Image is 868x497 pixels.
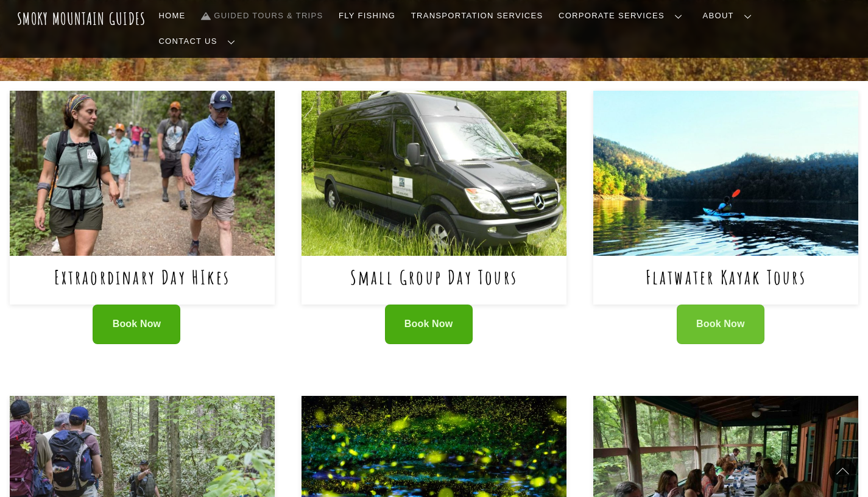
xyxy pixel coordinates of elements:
span: Book Now [696,318,745,331]
a: Book Now [385,305,473,344]
a: About [698,3,761,29]
a: Corporate Services [554,3,692,29]
a: Fly Fishing [334,3,400,29]
span: Book Now [113,318,161,331]
a: Extraordinary Day HIkes [54,264,231,289]
a: Small Group Day Tours [350,264,518,289]
a: Home [154,3,191,29]
img: Flatwater Kayak Tours [593,91,858,256]
span: Book Now [404,318,453,331]
a: Guided Tours & Trips [196,3,328,29]
a: Transportation Services [406,3,548,29]
img: Small Group Day Tours [302,91,566,256]
a: Flatwater Kayak Tours [646,264,806,289]
a: Book Now [677,305,764,344]
img: Extraordinary Day HIkes [10,91,275,256]
a: Contact Us [154,29,245,54]
a: Book Now [93,305,180,344]
a: Smoky Mountain Guides [17,9,146,29]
